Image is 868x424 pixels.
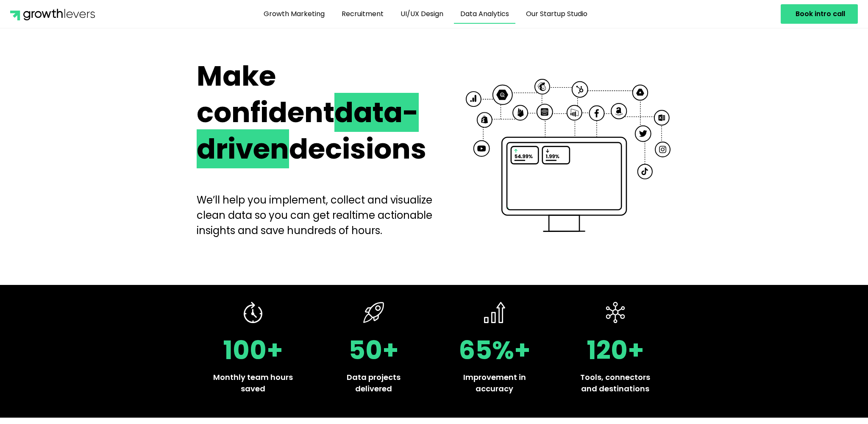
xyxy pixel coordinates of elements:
[451,371,538,394] p: Improvement in accuracy
[796,11,845,17] span: Book intro call
[209,338,296,363] h2: 100+
[451,338,538,363] h2: 65%+
[197,192,440,238] p: We’ll help you implement, collect and visualize clean data so you can get realtime actionable ins...
[572,338,659,363] h2: 120+
[330,371,417,394] p: Data projects delivered
[335,4,390,24] a: Recruitment
[137,4,714,24] nav: Menu
[781,4,858,24] a: Book intro call
[454,4,515,24] a: Data Analytics
[330,338,417,363] h2: 50+
[197,93,419,168] span: data-driven
[257,4,331,24] a: Growth Marketing
[572,371,659,394] p: Tools, connectors and destinations
[209,371,296,394] p: Monthly team hours saved
[520,4,594,24] a: Our Startup Studio
[197,58,440,167] h2: Make confident decisions
[394,4,450,24] a: UI/UX Design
